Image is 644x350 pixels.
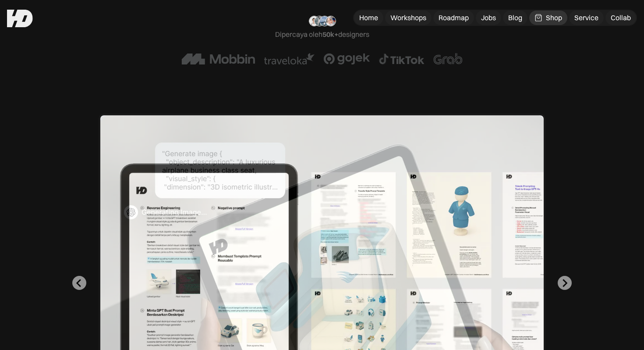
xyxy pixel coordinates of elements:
[574,13,598,22] div: Service
[611,13,631,22] div: Collab
[503,11,527,25] a: Blog
[546,13,562,22] div: Shop
[439,13,469,22] div: Roadmap
[390,13,426,22] div: Workshops
[558,276,572,290] button: Next slide
[481,13,496,22] div: Jobs
[433,11,474,25] a: Roadmap
[508,13,522,22] div: Blog
[385,11,432,25] a: Workshops
[322,30,338,39] span: 50k+
[354,11,383,25] a: Home
[476,11,501,25] a: Jobs
[569,11,604,25] a: Service
[72,276,86,290] button: Go to last slide
[359,13,378,22] div: Home
[529,11,567,25] a: Shop
[605,11,636,25] a: Collab
[275,30,369,39] div: Dipercaya oleh designers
